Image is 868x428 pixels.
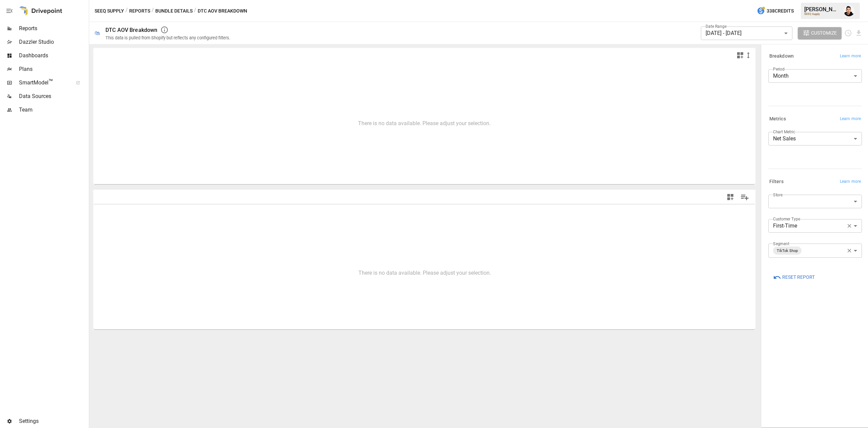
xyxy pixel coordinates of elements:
span: SmartModel [19,79,68,87]
div: 🛍 [95,30,100,36]
h6: Breakdown [769,53,794,60]
span: Data Sources [19,92,87,100]
button: Customize [798,27,842,39]
div: [DATE] - [DATE] [701,26,792,40]
span: Settings [19,417,87,425]
button: Francisco Sanchez [840,1,859,20]
button: Reset Report [768,271,820,284]
span: Dazzler Studio [19,38,87,46]
span: Plans [19,65,87,73]
label: Period [773,66,785,72]
label: Store [773,192,783,198]
span: Dashboards [19,52,87,60]
button: Manage Columns [737,190,752,205]
div: [PERSON_NAME] [804,6,840,13]
span: ™ [48,78,53,86]
h6: Metrics [769,115,786,123]
span: Customize [811,29,837,37]
p: There is no data available. Please adjust your selection. [358,269,491,277]
button: Schedule report [844,29,852,37]
div: SEEQ Supply [804,13,840,16]
h6: Filters [769,178,784,186]
span: Team [19,106,87,114]
div: There is no data available. Please adjust your selection. [358,120,491,127]
div: / [152,7,154,15]
span: Learn more [840,178,861,185]
button: Download report [855,29,863,37]
div: Net Sales [768,132,862,145]
div: DTC AOV Breakdown [105,27,158,33]
div: Month [768,69,862,83]
label: Segment [773,241,789,247]
span: Learn more [840,116,861,122]
span: TikTok Shop [774,247,801,255]
span: Learn more [840,53,861,60]
button: SEEQ Supply [95,7,124,15]
div: / [125,7,128,15]
label: Chart Metric [773,129,795,135]
div: This data is pulled from Shopify but reflects any configured filters. [105,35,230,40]
div: / [194,7,196,15]
label: Date Range [706,23,727,29]
span: 338 Credits [767,7,794,15]
span: Reports [19,24,87,33]
button: 338Credits [754,5,796,17]
button: Reports [129,7,150,15]
button: Bundle Details [155,7,193,15]
div: First-Time [768,219,857,233]
span: Reset Report [782,273,815,281]
label: Customer Type [773,216,800,222]
img: Francisco Sanchez [844,5,854,16]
